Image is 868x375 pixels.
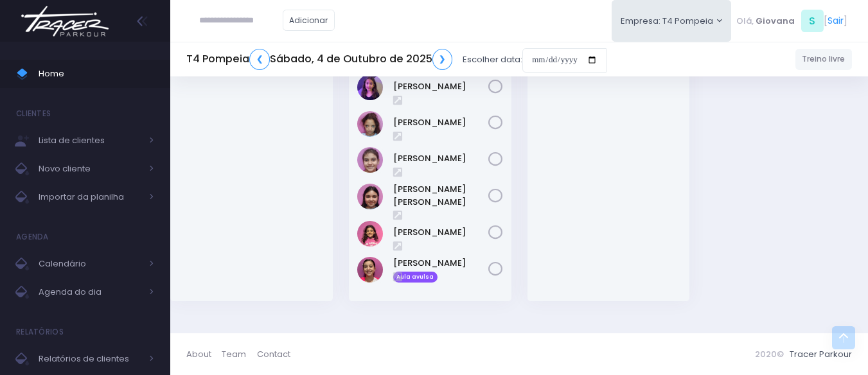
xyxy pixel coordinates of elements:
a: Treino livre [795,49,853,70]
a: Team [222,342,256,367]
span: Importar da planilha [39,189,141,205]
a: [PERSON_NAME] [393,226,488,239]
span: S [801,10,824,32]
a: [PERSON_NAME] [393,80,488,93]
span: Agenda do dia [39,284,141,301]
img: Julia Pinotti [357,111,383,137]
span: Giovana [756,15,795,28]
a: Tracer Parkour [790,348,852,360]
div: [ ] [731,6,852,35]
span: Lista de clientes [39,132,141,149]
h5: T4 Pompeia Sábado, 4 de Outubro de 2025 [186,49,452,70]
h4: Clientes [16,101,51,126]
span: Novo cliente [39,161,141,177]
span: Home [39,65,154,82]
a: Sair [828,14,844,28]
img: Maria Fernanda Di Bastiani [357,184,383,209]
a: Adicionar [283,10,335,31]
img: Júlia Festa Tognasca [357,147,383,173]
h4: Agenda [16,224,49,250]
a: [PERSON_NAME] [393,116,488,129]
a: ❮ [249,49,270,70]
a: Contact [257,342,290,367]
span: Relatórios de clientes [39,351,141,367]
img: Maria Orpheu [357,221,383,247]
img: Mariah Oliveira Camargo [357,257,383,283]
img: Isabella Calvo [357,74,383,100]
a: [PERSON_NAME] [393,257,488,270]
a: ❯ [432,49,453,70]
span: Olá, [736,15,754,28]
a: [PERSON_NAME] [393,152,488,165]
div: Escolher data: [186,45,607,74]
a: [PERSON_NAME] [PERSON_NAME] [393,183,488,208]
a: About [186,342,222,367]
span: Aula avulsa [393,272,438,283]
span: 2020© [755,348,784,360]
h4: Relatórios [16,319,64,345]
span: Calendário [39,256,141,272]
